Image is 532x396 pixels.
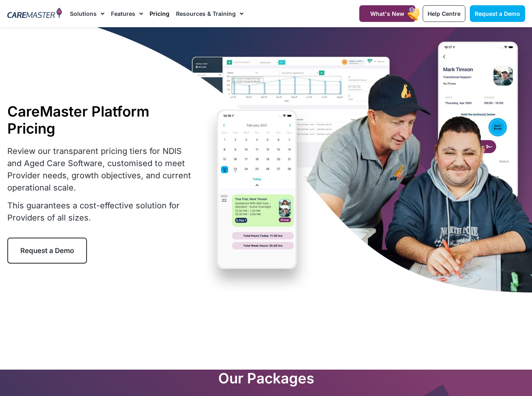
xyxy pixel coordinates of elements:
[7,8,62,20] img: CareMaster Logo
[370,10,404,17] span: What's New
[475,10,520,17] span: Request a Demo
[20,247,74,255] span: Request a Demo
[359,5,415,22] a: What's New
[7,145,192,194] p: Review our transparent pricing tiers for NDIS and Aged Care Software, customised to meet Provider...
[7,199,192,224] p: This guarantees a cost-effective solution for Providers of all sizes.
[7,103,192,137] h1: CareMaster Platform Pricing
[8,370,524,387] h2: Our Packages
[7,238,87,264] a: Request a Demo
[470,5,525,22] a: Request a Demo
[428,10,460,17] span: Help Centre
[423,5,465,22] a: Help Centre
